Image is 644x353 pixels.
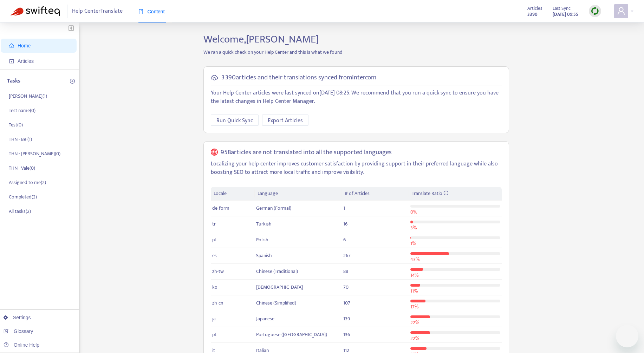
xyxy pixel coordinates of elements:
span: 17 % [410,303,418,311]
span: account-book [9,59,14,64]
span: Articles [18,58,34,64]
p: Your Help Center articles were last synced on [DATE] 08:25 . We recommend that you run a quick sy... [211,89,502,106]
span: 6 [343,236,346,244]
a: Glossary [4,328,33,334]
span: Home [18,43,31,48]
span: 139 [343,315,350,323]
strong: [DATE] 09:55 [553,11,578,18]
p: Test ( 0 ) [9,121,23,129]
a: Online Help [4,342,39,348]
p: Localizing your help center improves customer satisfaction by providing support in their preferre... [211,160,502,177]
span: Export Articles [268,116,303,125]
span: Turkish [256,220,272,228]
strong: 3390 [527,11,538,18]
span: 1 [343,204,345,212]
span: 1 % [410,240,416,248]
span: ja [212,315,216,323]
th: # of Articles [342,187,409,201]
span: pt [212,331,216,339]
p: Assigned to me ( 2 ) [9,179,46,186]
span: Help Center Translate [72,5,123,18]
span: zh-tw [212,267,224,275]
span: 107 [343,299,350,307]
p: THN - Vale ( 0 ) [9,164,35,172]
span: global [211,149,218,157]
a: Settings [4,315,31,320]
span: Content [138,9,165,14]
th: Locale [211,187,255,201]
span: Japanese [256,315,274,323]
button: Export Articles [262,115,308,126]
span: Run Quick Sync [216,116,253,125]
th: Language [255,187,342,201]
img: sync.dc5367851b00ba804db3.png [591,7,599,15]
span: 136 [343,331,350,339]
span: 3 % [410,224,417,232]
h5: 3 390 articles and their translations synced from Intercom [221,74,376,82]
p: THN - Bel ( 1 ) [9,136,32,143]
span: 16 [343,220,347,228]
span: 88 [343,267,348,275]
span: 14 % [410,271,418,279]
div: Translate Ratio [412,190,499,197]
span: 22 % [410,334,419,342]
p: Tasks [7,77,20,85]
p: Completed ( 2 ) [9,193,37,201]
span: Chinese (Simplified) [256,299,296,307]
span: 22 % [410,319,419,327]
span: home [9,43,14,48]
span: user [617,7,625,15]
span: de-form [212,204,229,212]
span: 267 [343,251,351,260]
span: German (Formal) [256,204,291,212]
span: Last Sync [553,5,571,12]
span: plus-circle [70,79,75,84]
span: [DEMOGRAPHIC_DATA] [256,283,303,291]
span: Welcome, [PERSON_NAME] [203,31,319,48]
p: [PERSON_NAME] ( 1 ) [9,92,47,100]
span: es [212,251,217,260]
span: cloud-sync [211,74,218,81]
span: 0 % [410,208,417,216]
span: ko [212,283,217,291]
span: book [138,9,143,14]
span: tr [212,220,216,228]
span: 70 [343,283,349,291]
span: pl [212,236,216,244]
h5: 958 articles are not translated into all the supported languages [221,149,392,157]
img: Swifteq [11,6,60,16]
span: 43 % [410,255,419,263]
iframe: Button to launch messaging window [616,325,638,347]
p: We ran a quick check on your Help Center and this is what we found [198,48,514,56]
span: Spanish [256,251,272,260]
span: Polish [256,236,268,244]
span: 11 % [410,287,418,295]
span: zh-cn [212,299,223,307]
span: Articles [527,5,542,12]
span: Chinese (Traditional) [256,267,298,275]
p: Test name ( 0 ) [9,107,35,114]
button: Run Quick Sync [211,115,259,126]
span: Portuguese ([GEOGRAPHIC_DATA]) [256,331,327,339]
p: THN - [PERSON_NAME] ( 0 ) [9,150,60,157]
p: All tasks ( 2 ) [9,208,31,215]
